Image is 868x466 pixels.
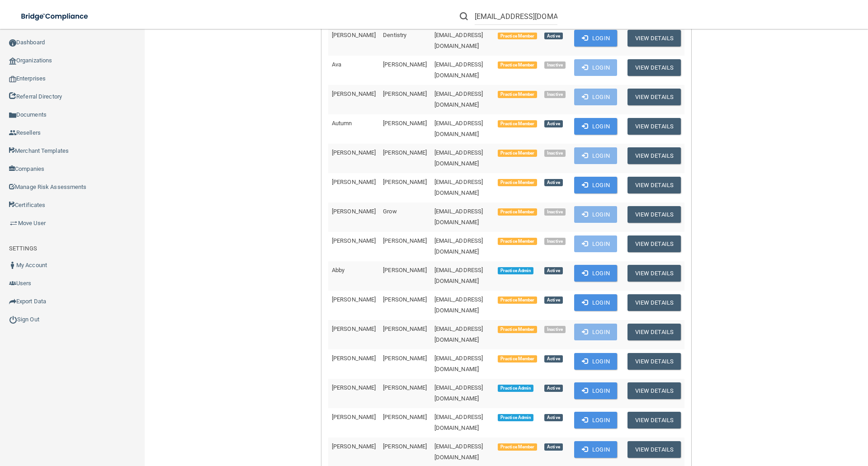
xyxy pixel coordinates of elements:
span: Active [544,385,562,392]
span: [PERSON_NAME] [332,325,376,332]
button: View Details [627,294,681,311]
img: icon-documents.8dae5593.png [9,112,16,119]
span: Practice Member [498,355,537,362]
span: [EMAIL_ADDRESS][DOMAIN_NAME] [434,120,483,137]
button: View Details [627,382,681,399]
button: Login [574,177,617,193]
button: Login [574,235,617,252]
span: [PERSON_NAME] [383,384,427,391]
span: [EMAIL_ADDRESS][DOMAIN_NAME] [434,384,483,402]
button: View Details [627,324,681,340]
span: [PERSON_NAME] [332,90,376,97]
span: [PERSON_NAME] [332,237,376,244]
span: Practice Admin [498,414,533,421]
iframe: Drift Widget Chat Controller [712,402,857,438]
span: Practice Admin [498,385,533,392]
span: Practice Admin [498,267,533,274]
span: [EMAIL_ADDRESS][DOMAIN_NAME] [434,443,483,461]
span: Practice Member [498,208,537,216]
span: Inactive [544,326,566,333]
label: SETTINGS [9,243,37,254]
span: Active [544,33,562,40]
img: organization-icon.f8decf85.png [9,57,16,65]
span: [EMAIL_ADDRESS][DOMAIN_NAME] [434,267,483,284]
span: [PERSON_NAME] [383,149,427,156]
span: [EMAIL_ADDRESS][DOMAIN_NAME] [434,179,483,196]
button: Login [574,441,617,458]
span: Active [544,267,562,274]
img: ic_reseller.de258add.png [9,129,16,137]
span: Active [544,179,562,186]
span: Active [544,414,562,421]
button: View Details [627,206,681,223]
span: [EMAIL_ADDRESS][DOMAIN_NAME] [434,355,483,372]
span: Active [544,355,562,362]
span: Active [544,443,562,451]
img: icon-users.e205127d.png [9,280,16,287]
span: [PERSON_NAME] [332,208,376,215]
img: enterprise.0d942306.png [9,76,16,82]
button: View Details [627,118,681,135]
img: ic-search.3b580494.png [460,12,468,20]
span: [EMAIL_ADDRESS][DOMAIN_NAME] [434,296,483,314]
span: [EMAIL_ADDRESS][DOMAIN_NAME] [434,414,483,431]
span: [PERSON_NAME] [332,179,376,185]
span: [EMAIL_ADDRESS][DOMAIN_NAME] [434,208,483,226]
span: Practice Member [498,61,537,69]
span: [PERSON_NAME] [383,355,427,362]
span: Autumn [332,120,352,127]
button: Login [574,412,617,428]
span: [PERSON_NAME] [383,267,427,273]
span: [PERSON_NAME] [332,296,376,303]
span: [PERSON_NAME] [332,355,376,362]
span: [PERSON_NAME] [383,237,427,244]
button: Login [574,265,617,282]
span: Practice Member [498,326,537,333]
button: View Details [627,353,681,370]
button: Login [574,89,617,105]
span: Practice Member [498,238,537,245]
span: Practice Member [498,179,537,186]
span: [PERSON_NAME] [332,149,376,156]
span: [PERSON_NAME] [332,443,376,450]
span: [PERSON_NAME] [383,414,427,420]
span: Practice Member [498,91,537,98]
span: Inactive [544,91,566,98]
span: [PERSON_NAME] [332,32,376,38]
img: briefcase.64adab9b.png [9,219,18,228]
button: Login [574,382,617,399]
button: View Details [627,59,681,76]
span: Ava [332,61,341,68]
span: [PERSON_NAME] [332,414,376,420]
span: Inactive [544,208,566,216]
span: [EMAIL_ADDRESS][DOMAIN_NAME] [434,149,483,167]
button: Login [574,59,617,76]
span: [PERSON_NAME] [383,90,427,97]
span: Practice Member [498,150,537,157]
span: [EMAIL_ADDRESS][DOMAIN_NAME] [434,90,483,108]
span: [PERSON_NAME] [332,384,376,391]
button: View Details [627,235,681,252]
span: [PERSON_NAME] [383,179,427,185]
button: View Details [627,177,681,193]
button: Login [574,30,617,47]
button: View Details [627,412,681,428]
button: View Details [627,89,681,105]
button: Login [574,147,617,164]
span: Practice Member [498,33,537,40]
span: Abby [332,267,344,273]
button: View Details [627,441,681,458]
button: Login [574,118,617,135]
span: Inactive [544,61,566,69]
span: Inactive [544,150,566,157]
button: Login [574,206,617,223]
button: View Details [627,147,681,164]
img: bridge_compliance_login_screen.278c3ca4.svg [14,7,97,26]
img: ic_dashboard_dark.d01f4a41.png [9,39,16,47]
button: Login [574,294,617,311]
span: [EMAIL_ADDRESS][DOMAIN_NAME] [434,237,483,255]
button: Login [574,353,617,370]
span: [EMAIL_ADDRESS][DOMAIN_NAME] [434,61,483,79]
img: ic_user_dark.df1a06c3.png [9,262,16,269]
span: [EMAIL_ADDRESS][DOMAIN_NAME] [434,325,483,343]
